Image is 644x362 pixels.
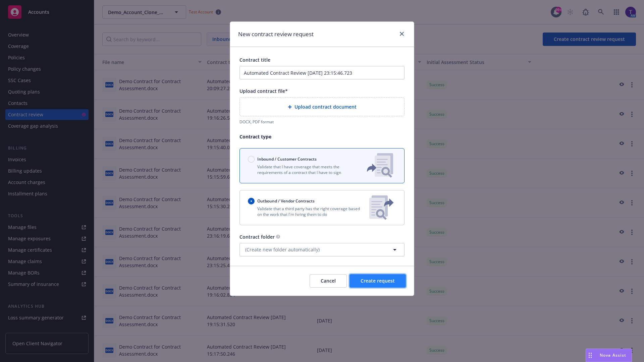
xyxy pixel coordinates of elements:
[248,206,364,217] p: Validate that a third party has the right coverage based on the work that I'm hiring them to do
[245,246,320,253] span: (Create new folder automatically)
[257,156,317,162] span: Inbound / Customer Contracts
[398,30,406,38] a: close
[248,198,255,204] input: Outbound / Vendor Contracts
[257,198,315,204] span: Outbound / Vendor Contracts
[586,349,632,362] button: Nova Assist
[239,97,405,116] div: Upload contract document
[321,278,336,284] span: Cancel
[586,349,594,362] div: Drag to move
[238,30,314,39] h1: New contract review request
[294,103,357,110] span: Upload contract document
[239,234,275,240] span: Contract folder
[248,164,356,175] p: Validate that I have coverage that meets the requirements of a contract that I have to sign
[361,278,395,284] span: Create request
[350,274,406,288] button: Create request
[239,88,288,94] span: Upload contract file*
[248,156,255,163] input: Inbound / Customer Contracts
[310,274,347,288] button: Cancel
[600,352,626,358] span: Nova Assist
[239,57,270,63] span: Contract title
[239,243,405,256] button: (Create new folder automatically)
[239,66,405,79] input: Enter a title for this contract
[239,119,405,125] div: DOCX, PDF format
[239,133,405,140] p: Contract type
[239,148,405,183] button: Inbound / Customer ContractsValidate that I have coverage that meets the requirements of a contra...
[239,190,405,225] button: Outbound / Vendor ContractsValidate that a third party has the right coverage based on the work t...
